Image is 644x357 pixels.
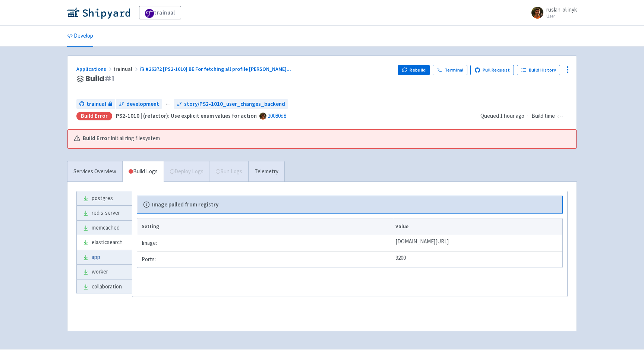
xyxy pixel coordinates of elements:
[393,235,562,251] td: [DOMAIN_NAME][URL]
[398,65,430,75] button: Rebuild
[67,7,130,19] img: Shipyard logo
[123,161,164,182] a: Build Logs
[85,75,114,83] span: Build
[77,235,132,250] a: elasticsearch
[139,6,181,19] a: trainual
[152,200,218,209] b: Image pulled from registry
[77,206,132,220] a: redis-server
[546,14,577,19] small: User
[111,134,160,143] span: Initializing filesystem
[76,66,113,72] a: Applications
[67,161,122,182] a: Services Overview
[531,112,555,120] span: Build time
[556,112,563,120] span: -:--
[116,112,257,119] strong: PS2-1010 | (refactor): Use explicit enum values for action
[500,112,524,119] time: 1 hour ago
[104,73,114,84] span: # 1
[67,26,93,47] a: Develop
[393,251,562,268] td: 9200
[517,65,560,75] a: Build History
[76,112,112,120] div: Build Error
[165,100,171,108] span: ←
[116,99,162,109] a: development
[77,279,132,294] a: collaboration
[184,100,285,108] span: story/PS2-1010_user_changes_backend
[77,191,132,206] a: postgres
[480,112,524,119] span: Queued
[126,100,159,108] span: development
[86,100,106,108] span: trainual
[137,251,393,268] td: Ports:
[393,218,562,235] th: Value
[470,65,514,75] a: Pull Request
[139,66,292,72] a: #26372 [PS2-1010] BE For fetching all profile [PERSON_NAME]...
[480,112,568,120] div: ·
[83,134,110,143] b: Build Error
[113,66,139,72] span: trainual
[146,66,291,72] span: #26372 [PS2-1010] BE For fetching all profile [PERSON_NAME] ...
[433,65,467,75] a: Terminal
[77,221,132,235] a: memcached
[77,265,132,279] a: worker
[174,99,288,109] a: story/PS2-1010_user_changes_backend
[137,235,393,251] td: Image:
[76,99,115,109] a: trainual
[77,250,132,265] a: app
[527,7,577,19] a: ruslan-oliinyk User
[546,6,577,13] span: ruslan-oliinyk
[248,161,284,182] a: Telemetry
[268,112,286,119] a: 20080d8
[137,218,393,235] th: Setting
